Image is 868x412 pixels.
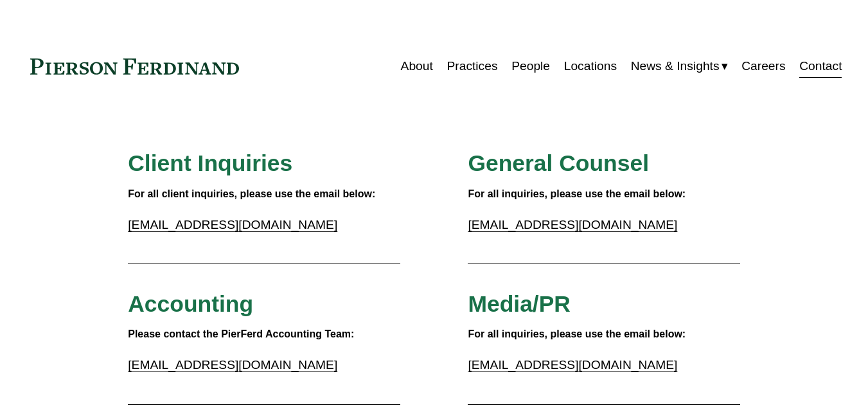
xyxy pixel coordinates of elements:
a: About [401,54,433,78]
span: Media/PR [468,291,571,317]
strong: Please contact the PierFerd Accounting Team: [128,328,354,339]
strong: For all inquiries, please use the email below: [468,328,686,339]
a: folder dropdown [631,54,728,78]
span: News & Insights [631,55,720,78]
strong: For all inquiries, please use the email below: [468,188,686,199]
a: Careers [741,54,785,78]
strong: For all client inquiries, please use the email below: [128,188,375,199]
a: [EMAIL_ADDRESS][DOMAIN_NAME] [128,358,337,372]
a: [EMAIL_ADDRESS][DOMAIN_NAME] [468,358,677,372]
a: Locations [564,54,617,78]
a: Practices [447,54,497,78]
a: People [511,54,550,78]
span: General Counsel [468,150,649,176]
a: [EMAIL_ADDRESS][DOMAIN_NAME] [468,218,677,231]
span: Accounting [128,291,253,317]
a: [EMAIL_ADDRESS][DOMAIN_NAME] [128,218,337,231]
span: Client Inquiries [128,150,292,176]
a: Contact [799,54,842,78]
